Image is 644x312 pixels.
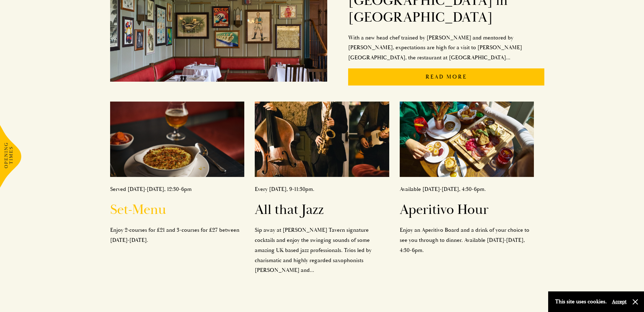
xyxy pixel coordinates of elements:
[612,298,627,305] button: Accept
[110,184,244,194] p: Served [DATE]-[DATE], 12:30-6pm
[110,102,244,245] a: Served [DATE]-[DATE], 12:30-6pmSet-MenuEnjoy 2-courses for £21 and 3-courses for £27 between [DAT...
[255,225,389,275] p: Sip away at [PERSON_NAME] Tavern signature cocktails and enjoy the swinging sounds of some amazin...
[255,201,389,218] h2: All that Jazz
[110,225,244,245] p: Enjoy 2-courses for £21 and 3-courses for £27 between [DATE]-[DATE].
[348,33,544,63] p: With a new head chef trained by [PERSON_NAME] and mentored by [PERSON_NAME], expectations are hig...
[400,102,534,255] a: Available [DATE]-[DATE], 4:30-6pm.Aperitivo HourEnjoy an Aperitivo Board and a drink of your choi...
[632,298,639,305] button: Close and accept
[400,225,534,255] p: Enjoy an Aperitivo Board and a drink of your choice to see you through to dinner. Available [DATE...
[110,201,244,218] h2: Set-Menu
[555,297,607,307] p: This site uses cookies.
[255,184,389,194] p: Every [DATE], 9-11:30pm.
[348,68,544,86] p: Read More
[255,102,389,275] a: Every [DATE], 9-11:30pm.All that JazzSip away at [PERSON_NAME] Tavern signature cocktails and enj...
[400,184,534,194] p: Available [DATE]-[DATE], 4:30-6pm.
[400,201,534,218] h2: Aperitivo Hour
